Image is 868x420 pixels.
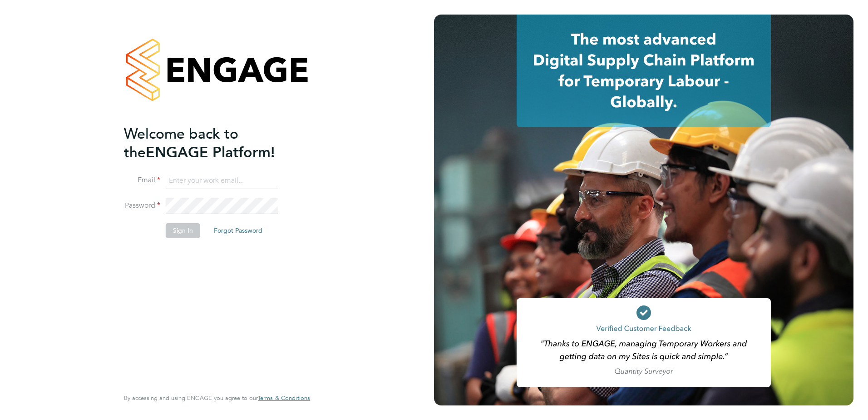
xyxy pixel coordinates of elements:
span: Terms & Conditions [258,394,310,402]
span: By accessing and using ENGAGE you agree to our [124,394,310,402]
h2: ENGAGE Platform! [124,125,301,162]
a: Terms & Conditions [258,395,310,402]
label: Email [124,175,160,185]
button: Forgot Password [207,223,270,238]
span: Welcome back to the [124,125,238,161]
input: Enter your work email... [166,173,278,189]
button: Sign In [166,223,200,238]
label: Password [124,201,160,210]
